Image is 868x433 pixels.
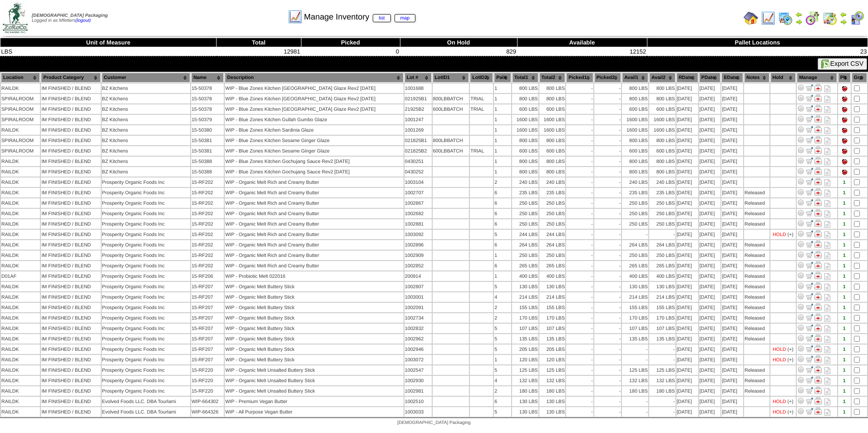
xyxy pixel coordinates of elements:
[433,94,469,103] td: 800LBBATCH
[824,106,830,113] i: Note
[699,73,721,83] th: PDate
[797,324,804,331] img: Adjust
[797,366,804,373] img: Adjust
[404,84,432,93] td: 1001688
[778,11,793,25] img: calendarprod.gif
[41,146,100,156] td: IM FINISHED / BLEND
[806,261,813,269] img: Move
[814,251,822,258] img: Manage Hold
[566,125,593,135] td: -
[806,157,813,164] img: Move
[649,136,676,145] td: 800 LBS
[744,73,769,83] th: Notes
[797,94,804,102] img: Adjust
[539,136,566,145] td: 800 LBS
[806,303,813,310] img: Move
[797,147,804,154] img: Adjust
[676,94,698,103] td: [DATE]
[191,146,224,156] td: 15-50381
[805,11,820,25] img: calendarblend.gif
[814,220,822,227] img: Manage Hold
[622,125,648,135] td: 1600 LBS
[840,18,847,25] img: arrowright.gif
[814,94,822,102] img: Manage Hold
[676,136,698,145] td: [DATE]
[102,84,190,93] td: BZ Kitchens
[806,94,813,102] img: Move
[41,84,100,93] td: IM FINISHED / BLEND
[797,199,804,206] img: Adjust
[806,397,813,404] img: Move
[806,282,813,290] img: Move
[225,146,403,156] td: WIP - Blue Zones Kitchen Sesame Ginger Glaze
[797,314,804,321] img: Adjust
[841,137,848,144] img: Pallet tie not set
[1,94,40,103] td: SPIRALROOM
[806,366,813,373] img: Move
[797,157,804,164] img: Adjust
[512,125,538,135] td: 1600 LBS
[806,147,813,154] img: Move
[41,157,100,166] td: IM FINISHED / BLEND
[824,148,830,155] i: Note
[512,73,538,83] th: Total1
[622,94,648,103] td: 800 LBS
[806,241,813,248] img: Move
[797,303,804,310] img: Adjust
[841,168,848,176] img: Pallet tie not set
[806,314,813,321] img: Move
[301,38,400,47] th: Picked
[566,94,593,103] td: -
[797,220,804,227] img: Adjust
[824,96,830,103] i: Note
[1,157,40,166] td: RAILDK
[814,272,822,279] img: Manage Hold
[225,104,403,114] td: WIP - Blue Zones Kitchen [GEOGRAPHIC_DATA] Glaze Rev2 [DATE]
[191,94,224,103] td: 15-50378
[806,105,813,112] img: Move
[517,47,647,56] td: 12152
[721,104,743,114] td: [DATE]
[1,104,40,114] td: SPIRALROOM
[841,95,848,103] img: Pallet tie not set
[806,324,813,331] img: Move
[806,376,813,384] img: Move
[404,146,432,156] td: 021825B2
[699,104,721,114] td: [DATE]
[806,126,813,133] img: Move
[699,94,721,103] td: [DATE]
[676,115,698,124] td: [DATE]
[649,115,676,124] td: 1600 LBS
[494,104,511,114] td: 1
[594,115,621,124] td: -
[814,293,822,300] img: Manage Hold
[699,84,721,93] td: [DATE]
[699,115,721,124] td: [DATE]
[823,11,837,25] img: calendarinout.gif
[806,230,813,237] img: Move
[539,125,566,135] td: 1600 LBS
[512,136,538,145] td: 800 LBS
[649,157,676,166] td: 800 LBS
[649,94,676,103] td: 800 LBS
[41,73,100,83] th: Product Category
[806,387,813,394] img: Move
[512,115,538,124] td: 1600 LBS
[1,146,40,156] td: SPIRALROOM
[494,94,511,103] td: 1
[797,251,804,258] img: Adjust
[841,85,848,92] img: Pallet tie not set
[797,293,804,300] img: Adjust
[433,136,469,145] td: 800LBBATCH
[676,125,698,135] td: [DATE]
[806,188,813,196] img: Move
[699,136,721,145] td: [DATE]
[0,47,217,56] td: LBS
[814,209,822,216] img: Manage Hold
[622,84,648,93] td: 800 LBS
[814,314,822,321] img: Manage Hold
[797,261,804,269] img: Adjust
[594,146,621,156] td: -
[649,125,676,135] td: 1600 LBS
[841,158,848,165] img: Pallet tie not set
